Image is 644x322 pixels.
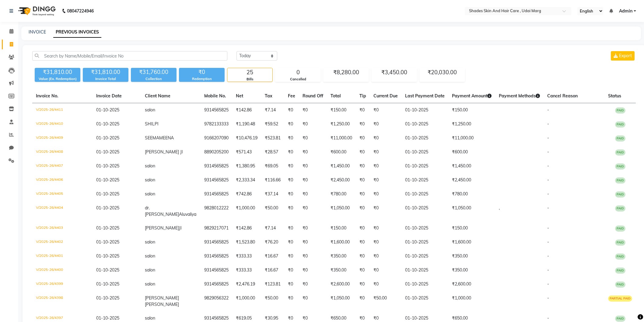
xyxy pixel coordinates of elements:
td: V/2025-26/4400 [32,263,93,277]
span: - [547,177,549,183]
td: ₹0 [370,249,401,263]
td: ₹123.81 [261,277,284,291]
td: 9829056322 [201,291,232,311]
td: ₹350.00 [327,249,356,263]
td: ₹1,600.00 [448,235,495,249]
span: - [547,205,549,211]
td: ₹0 [284,221,299,235]
span: PAID [615,177,625,184]
span: salon [145,163,155,169]
div: Bills [227,77,272,82]
td: 9314565825 [201,103,232,117]
span: salon [145,177,155,183]
td: ₹0 [356,201,370,221]
div: 25 [227,68,272,77]
td: ₹0 [370,201,401,221]
td: ₹0 [284,249,299,263]
span: - [547,191,549,197]
span: [PERSON_NAME] [145,295,179,301]
span: - [547,225,549,231]
td: 8890205200 [201,145,232,159]
td: ₹600.00 [327,145,356,159]
td: ₹780.00 [448,187,495,201]
span: 01-10-2025 [96,281,119,287]
span: Current Due [373,93,398,99]
td: ₹69.05 [261,159,284,173]
td: 9314565825 [201,173,232,187]
span: 01-10-2025 [96,149,119,155]
td: ₹16.67 [261,263,284,277]
td: ₹0 [284,131,299,145]
td: V/2025-26/4403 [32,221,93,235]
td: ₹1,000.00 [232,201,261,221]
div: ₹20,030.00 [420,68,465,77]
td: V/2025-26/4401 [32,249,93,263]
td: V/2025-26/4405 [32,187,93,201]
span: Cancel Reason [547,93,578,99]
td: ₹150.00 [327,103,356,117]
td: ₹142.86 [232,221,261,235]
td: ₹0 [356,249,370,263]
td: ₹0 [356,187,370,201]
div: Invoice Total [83,76,128,82]
td: ₹0 [284,263,299,277]
span: , [499,205,500,211]
span: [PERSON_NAME] [145,302,179,307]
td: ₹11,000.00 [448,131,495,145]
td: ₹0 [299,235,327,249]
span: PAID [615,282,625,288]
span: Total [331,93,341,99]
td: ₹2,600.00 [448,277,495,291]
span: Tip [359,93,366,99]
span: PAID [615,135,625,142]
span: Status [608,93,621,99]
td: ₹142.86 [232,103,261,117]
td: ₹1,450.00 [327,159,356,173]
span: Last Payment Date [405,93,445,99]
td: V/2025-26/4409 [32,131,93,145]
td: ₹0 [299,145,327,159]
span: PAID [615,191,625,198]
td: ₹1,000.00 [448,291,495,311]
td: ₹0 [299,263,327,277]
td: ₹0 [370,277,401,291]
span: 01-10-2025 [96,315,119,321]
span: 01-10-2025 [96,191,119,197]
td: 01-10-2025 [401,159,448,173]
td: ₹0 [299,187,327,201]
span: - [547,149,549,155]
td: ₹1,250.00 [448,117,495,131]
span: 01-10-2025 [96,295,119,301]
span: - [547,239,549,245]
span: 01-10-2025 [96,253,119,259]
td: ₹780.00 [327,187,356,201]
td: 01-10-2025 [401,187,448,201]
span: salon [145,239,155,245]
input: Search by Name/Mobile/Email/Invoice No [32,51,227,61]
td: ₹0 [370,103,401,117]
td: ₹2,476.19 [232,277,261,291]
td: ₹0 [356,291,370,311]
td: V/2025-26/4406 [32,173,93,187]
span: PAID [615,316,625,322]
td: V/2025-26/4407 [32,159,93,173]
span: - [547,121,549,127]
span: - [547,315,549,321]
td: ₹0 [299,201,327,221]
span: PAID [615,163,625,170]
td: ₹0 [356,131,370,145]
span: SEEMA [145,135,159,141]
td: 9166207090 [201,131,232,145]
td: 01-10-2025 [401,173,448,187]
td: 01-10-2025 [401,235,448,249]
td: ₹50.00 [261,291,284,311]
td: 01-10-2025 [401,221,448,235]
div: ₹31,760.00 [131,68,177,76]
span: salon [145,253,155,259]
td: ₹0 [299,103,327,117]
td: 01-10-2025 [401,117,448,131]
span: 01-10-2025 [96,135,119,141]
td: ₹350.00 [327,263,356,277]
span: PAID [615,121,625,128]
td: ₹28.57 [261,145,284,159]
